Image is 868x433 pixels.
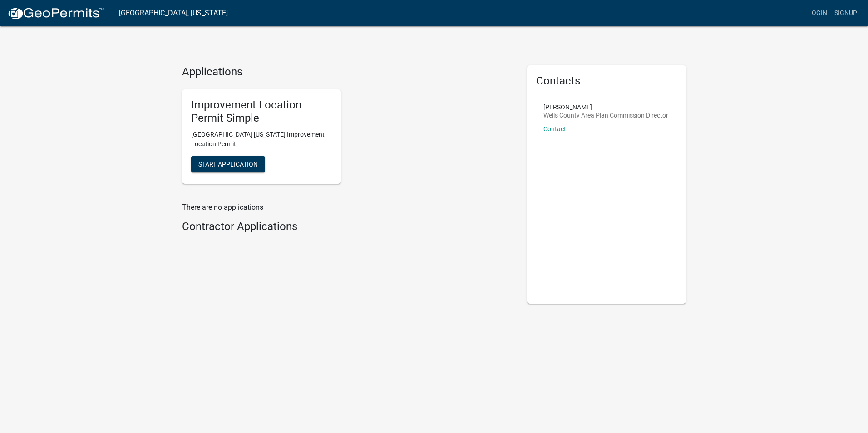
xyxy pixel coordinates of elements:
a: Contact [543,125,566,133]
h4: Contractor Applications [182,220,513,233]
h5: Contacts [536,74,677,88]
span: Start Application [198,161,258,168]
p: [PERSON_NAME] [543,104,668,110]
p: There are no applications [182,202,513,213]
a: Signup [831,5,861,22]
a: [GEOGRAPHIC_DATA], [US_STATE] [119,5,228,21]
p: Wells County Area Plan Commission Director [543,112,668,118]
wm-workflow-list-section: Contractor Applications [182,220,513,237]
a: Login [804,5,831,22]
button: Start Application [191,156,265,172]
wm-workflow-list-section: Applications [182,65,513,191]
h5: Improvement Location Permit Simple [191,98,332,125]
h4: Applications [182,65,513,79]
p: [GEOGRAPHIC_DATA] [US_STATE] Improvement Location Permit [191,130,332,149]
